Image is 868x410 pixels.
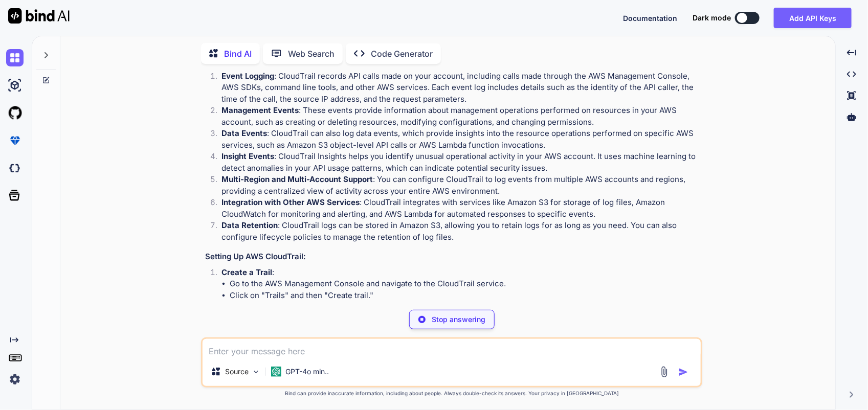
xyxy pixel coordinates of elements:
[6,371,24,388] img: settings
[221,71,700,105] p: : CloudTrail records API calls made on your account, including calls made through the AWS Managem...
[221,174,700,197] p: : You can configure CloudTrail to log events from multiple AWS accounts and regions, providing a ...
[252,368,260,376] img: Pick Models
[221,105,700,128] p: : These events provide information about management operations performed on resources in your AWS...
[221,128,267,138] strong: Data Events
[230,301,700,313] li: Specify a name for your trail and choose whether to apply it to all regions or a specific region.
[221,151,274,161] strong: Insight Events
[221,197,360,207] strong: Integration with Other AWS Services
[6,104,24,122] img: githubLight
[224,48,252,60] p: Bind AI
[623,14,677,22] span: Documentation
[221,220,278,230] strong: Data Retention
[221,151,700,174] p: : CloudTrail Insights helps you identify unusual operational activity in your AWS account. It use...
[221,267,272,277] strong: Create a Trail
[221,71,274,81] strong: Event Logging
[6,132,24,149] img: premium
[285,367,329,377] p: GPT-4o min..
[774,8,852,28] button: Add API Keys
[288,48,335,60] p: Web Search
[693,13,731,23] span: Dark mode
[225,367,249,377] p: Source
[221,267,700,279] p: :
[230,290,700,302] li: Click on "Trails" and then "Create trail."
[623,13,677,24] button: Documentation
[230,278,700,290] li: Go to the AWS Management Console and navigate to the CloudTrail service.
[205,251,700,263] h3: Setting Up AWS CloudTrail:
[221,220,700,243] p: : CloudTrail logs can be stored in Amazon S3, allowing you to retain logs for as long as you need...
[371,48,433,60] p: Code Generator
[221,197,700,220] p: : CloudTrail integrates with services like Amazon S3 for storage of log files, Amazon CloudWatch ...
[221,105,299,115] strong: Management Events
[432,314,485,325] p: Stop answering
[6,49,24,66] img: chat
[221,128,700,151] p: : CloudTrail can also log data events, which provide insights into the resource operations perfor...
[678,367,688,377] img: icon
[271,367,281,377] img: GPT-4o mini
[201,390,702,397] p: Bind can provide inaccurate information, including about people. Always double-check its answers....
[6,77,24,94] img: ai-studio
[221,174,373,184] strong: Multi-Region and Multi-Account Support
[8,8,70,24] img: Bind AI
[6,160,24,177] img: darkCloudIdeIcon
[658,366,670,378] img: attachment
